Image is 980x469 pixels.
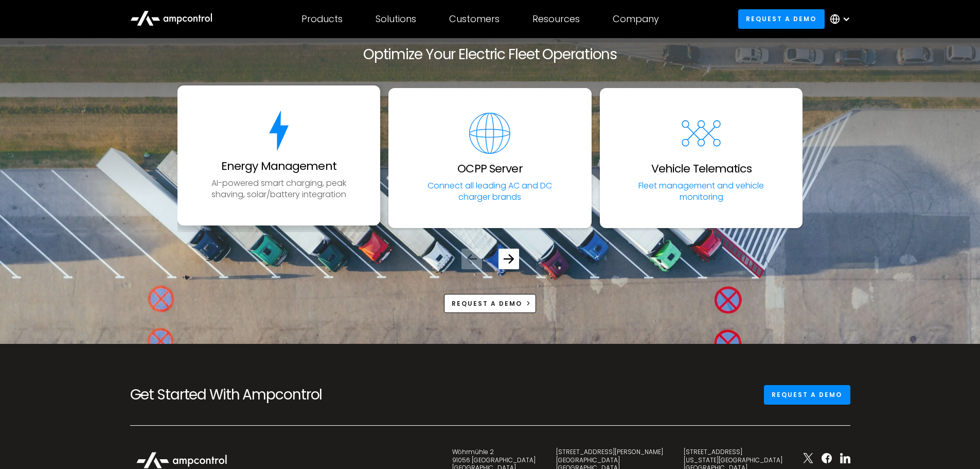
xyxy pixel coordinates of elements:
div: Products [301,13,343,25]
div: Resources [532,13,580,25]
div: 1 / 5 [177,88,381,228]
a: Request a demo [444,294,537,313]
div: Customers [449,13,500,25]
h2: Optimize Your Electric Fleet Operations [177,46,803,63]
h3: Vehicle Telematics [651,162,752,176]
div: Company [613,13,659,25]
img: software for EV fleets [469,113,510,154]
div: 3 / 5 [600,88,803,228]
p: Fleet management and vehicle monitoring [622,180,780,203]
p: AI-powered smart charging, peak shaving, solar/battery integration [200,178,358,201]
a: Request a demo [764,385,850,404]
a: energy for ev chargingEnergy ManagementAI-powered smart charging, peak shaving, solar/battery int... [177,85,381,225]
a: software for EV fleetsOCPP ServerConnect all leading AC and DC charger brands [388,88,592,228]
div: Solutions [376,13,416,25]
a: Request a demo [738,9,825,28]
h2: Get Started With Ampcontrol [130,386,357,404]
img: energy for ev charging [258,110,299,151]
h3: Energy Management [221,160,336,173]
a: Vehicle TelematicsFleet management and vehicle monitoring [600,88,803,228]
div: Request a demo [452,299,522,308]
h3: OCPP Server [457,162,522,176]
div: Next slide [498,249,519,269]
p: Connect all leading AC and DC charger brands [411,180,569,203]
div: Previous slide [461,249,482,269]
div: 2 / 5 [388,88,592,228]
